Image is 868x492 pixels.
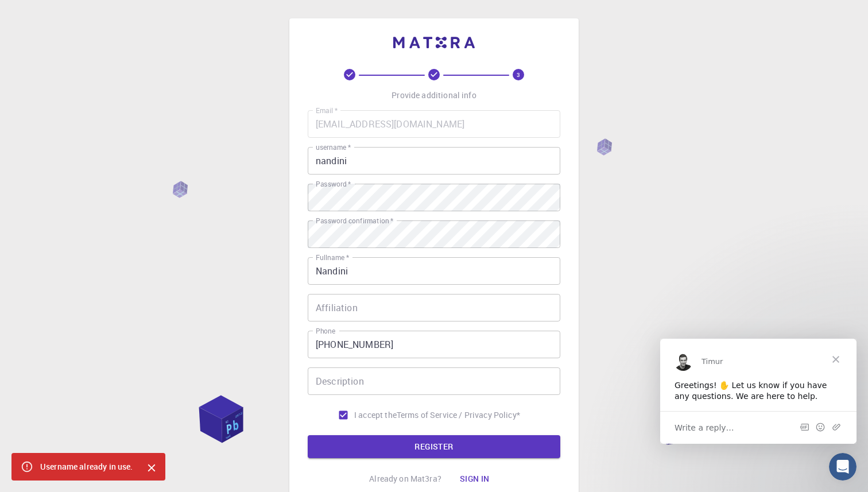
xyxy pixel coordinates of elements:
[451,467,499,490] button: Sign in
[316,179,351,189] label: Password
[142,459,161,477] button: Close
[308,435,560,458] button: REGISTER
[517,71,520,79] text: 3
[397,409,520,421] p: Terms of Service / Privacy Policy *
[354,409,397,421] span: I accept the
[316,142,351,152] label: username
[397,409,520,421] a: Terms of Service / Privacy Policy*
[316,326,335,336] label: Phone
[829,453,857,481] iframe: Intercom live chat
[316,253,349,262] label: Fullname
[369,473,441,485] p: Already on Mat3ra?
[392,90,476,101] p: Provide additional info
[316,216,393,226] label: Password confirmation
[316,106,338,115] label: Email
[40,456,133,477] div: Username already in use.
[660,339,857,444] iframe: Intercom live chat message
